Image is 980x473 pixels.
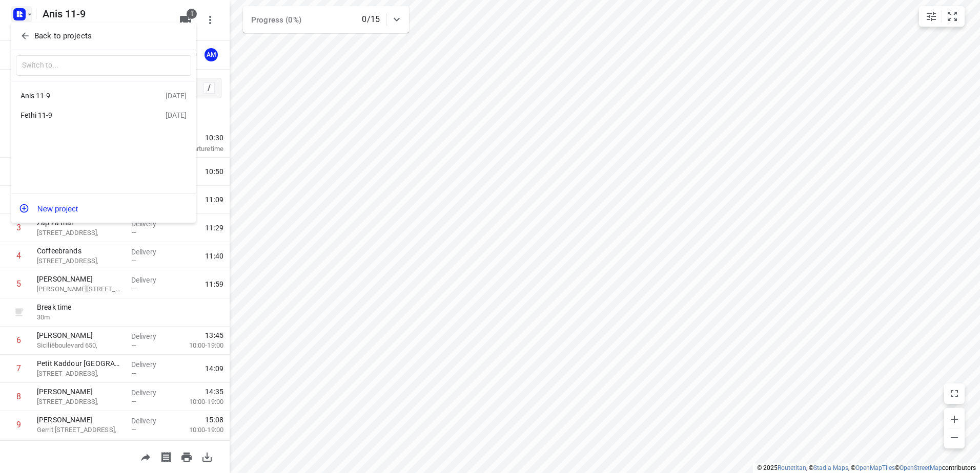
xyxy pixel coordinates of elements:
div: Anis 11-9[DATE] [11,85,196,105]
p: Back to projects [34,30,92,42]
button: New project [11,198,196,219]
div: Anis 11-9 [21,92,138,100]
div: Fethi 11-9 [21,111,138,119]
div: [DATE] [166,92,187,100]
button: Back to projects [16,28,191,45]
div: [DATE] [166,111,187,119]
div: Fethi 11-9[DATE] [11,105,196,125]
input: Switch to... [16,55,191,76]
